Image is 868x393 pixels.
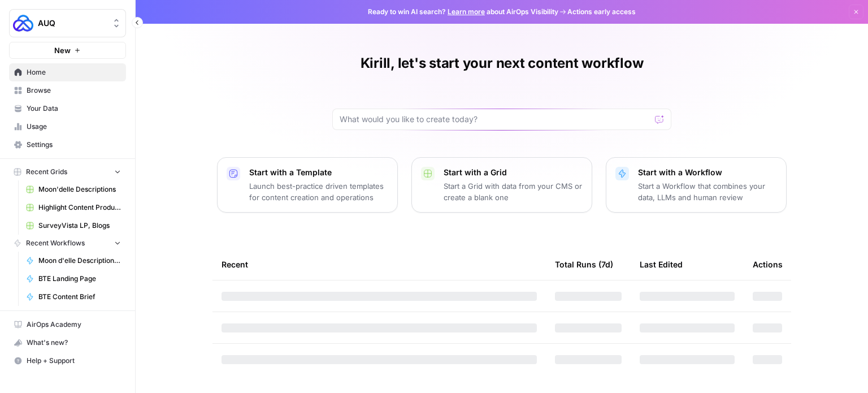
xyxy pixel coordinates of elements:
button: Recent Grids [9,163,126,180]
div: Recent [222,249,537,280]
button: Start with a WorkflowStart a Workflow that combines your data, LLMs and human review [606,157,787,213]
button: Workspace: AUQ [9,9,126,37]
a: Usage [9,118,126,136]
span: AirOps Academy [27,319,121,330]
span: Recent Grids [26,167,67,177]
a: Moon d'elle Description Rewrite [21,252,126,270]
img: AUQ Logo [13,13,33,33]
span: Browse [27,85,121,96]
span: BTE Content Brief [38,292,121,302]
div: Actions [753,249,783,280]
span: AUQ [38,18,106,29]
p: Start a Workflow that combines your data, LLMs and human review [638,180,777,203]
h1: Kirill, let's start your next content workflow [361,54,644,72]
a: Settings [9,136,126,154]
p: Start with a Workflow [638,167,777,178]
button: Help + Support [9,352,126,370]
span: Recent Workflows [26,238,85,248]
p: Start a Grid with data from your CMS or create a blank one [444,180,583,203]
span: Actions early access [567,7,636,17]
span: Moon'delle Descriptions [38,184,121,195]
a: Browse [9,81,126,100]
button: What's new? [9,334,126,352]
div: Last Edited [640,249,683,280]
span: Usage [27,122,121,132]
a: Learn more [448,7,485,16]
button: New [9,42,126,59]
span: Moon d'elle Description Rewrite [38,256,121,266]
span: New [54,45,71,56]
a: Your Data [9,100,126,118]
p: Start with a Grid [444,167,583,178]
a: Home [9,63,126,81]
input: What would you like to create today? [340,114,650,125]
span: BTE Landing Page [38,274,121,284]
a: AirOps Academy [9,316,126,334]
a: BTE Landing Page [21,270,126,288]
button: Recent Workflows [9,235,126,252]
span: Highlight Content Production [38,202,121,213]
span: SurveyVista LP, Blogs [38,221,121,231]
a: Highlight Content Production [21,198,126,217]
a: BTE Content Brief [21,288,126,306]
a: Moon'delle Descriptions [21,180,126,198]
button: Start with a GridStart a Grid with data from your CMS or create a blank one [411,157,592,213]
a: SurveyVista LP, Blogs [21,217,126,235]
span: Ready to win AI search? about AirOps Visibility [368,7,558,17]
span: Settings [27,140,121,150]
p: Start with a Template [249,167,388,178]
div: What's new? [10,334,125,351]
span: Home [27,67,121,77]
span: Help + Support [27,356,121,366]
button: Start with a TemplateLaunch best-practice driven templates for content creation and operations [217,157,398,213]
div: Total Runs (7d) [555,249,613,280]
p: Launch best-practice driven templates for content creation and operations [249,180,388,203]
span: Your Data [27,103,121,114]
